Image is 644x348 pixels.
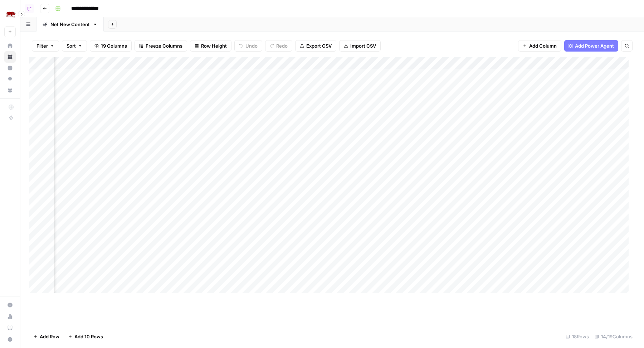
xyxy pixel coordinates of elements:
span: Export CSV [306,42,332,49]
span: Undo [245,42,258,49]
span: Sort [67,42,76,49]
a: Net New Content [36,17,104,32]
a: Settings [4,299,16,311]
a: Opportunities [4,73,16,85]
span: 19 Columns [101,42,127,49]
span: Add Column [529,42,557,49]
span: Filter [36,42,48,49]
button: 19 Columns [90,40,132,52]
button: Export CSV [295,40,336,52]
button: Freeze Columns [135,40,187,52]
span: Row Height [201,42,227,49]
div: Net New Content [50,21,90,28]
button: Add Power Agent [564,40,618,52]
a: Usage [4,311,16,322]
button: Add 10 Rows [64,331,107,342]
button: Import CSV [339,40,381,52]
div: 14/19 Columns [592,331,635,342]
button: Redo [265,40,292,52]
span: Import CSV [350,42,376,49]
button: Workspace: Rhino Africa [4,6,16,24]
button: Filter [32,40,59,52]
a: Home [4,40,16,52]
a: Browse [4,51,16,63]
span: Add Row [40,333,59,340]
button: Add Column [518,40,561,52]
span: Add Power Agent [575,42,614,49]
a: Your Data [4,84,16,96]
a: Learning Hub [4,322,16,334]
span: Add 10 Rows [74,333,103,340]
img: Rhino Africa Logo [4,8,17,21]
button: Row Height [190,40,231,52]
button: Undo [234,40,262,52]
a: Insights [4,62,16,74]
span: Redo [276,42,288,49]
div: 18 Rows [563,331,592,342]
button: Sort [62,40,87,52]
button: Help + Support [4,334,16,345]
button: Add Row [29,331,64,342]
span: Freeze Columns [146,42,182,49]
